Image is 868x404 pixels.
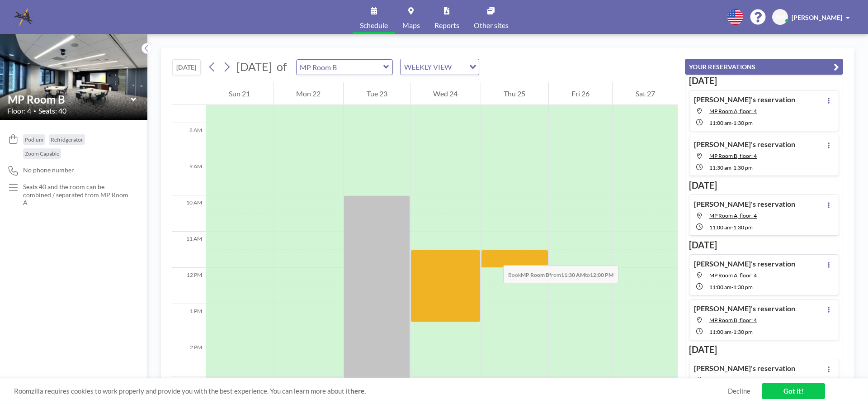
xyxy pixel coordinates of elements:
span: Schedule [360,22,388,29]
div: 8 AM [172,123,206,159]
input: Search for option [454,61,464,73]
span: Other sites [474,22,509,29]
span: Maps [402,22,420,29]
b: 11:30 AM [561,271,585,278]
span: - [731,119,733,126]
div: Wed 24 [410,82,481,105]
h4: [PERSON_NAME]'s reservation [694,140,795,149]
div: Sun 21 [206,82,273,105]
span: [PERSON_NAME] [792,14,842,21]
span: Seats: 40 [38,106,66,115]
div: 1 PM [172,304,206,340]
input: MP Room B [8,93,131,106]
span: 11:30 AM [709,164,731,171]
h3: [DATE] [689,239,839,251]
span: 1:30 PM [733,328,753,335]
span: - [731,164,733,171]
span: Zoom Capable [25,150,59,157]
span: 11:00 AM [709,224,731,231]
div: Fri 26 [549,82,613,105]
button: [DATE] [172,59,201,75]
a: here. [350,387,366,395]
span: [DATE] [236,60,272,73]
b: MP Room B [521,271,549,278]
h3: [DATE] [689,180,839,191]
div: 9 AM [172,159,206,195]
span: 1:30 PM [733,284,753,290]
button: YOUR RESERVATIONS [685,59,843,75]
a: Decline [728,387,750,395]
span: WEEKLY VIEW [402,61,453,73]
div: 2 PM [172,340,206,376]
h4: [PERSON_NAME]'s reservation [694,304,795,313]
h3: [DATE] [689,75,839,86]
span: - [731,284,733,290]
span: 1:30 PM [733,164,753,171]
div: Tue 23 [344,82,410,105]
div: Mon 22 [274,82,344,105]
span: MP Room A, floor: 4 [709,272,757,279]
span: Book from to [503,265,618,283]
span: 11:00 AM [709,284,731,290]
div: Sat 27 [613,82,678,105]
div: Thu 25 [481,82,548,105]
span: MP Room A, floor: 4 [709,376,757,383]
span: AM [775,13,785,21]
h4: [PERSON_NAME]'s reservation [694,200,795,209]
span: Floor: 4 [7,106,31,115]
h4: [PERSON_NAME]'s reservation [694,364,795,373]
p: Seats 40 and the room can be combined / separated from MP Room A [23,183,129,207]
h4: [PERSON_NAME]'s reservation [694,259,795,268]
span: Roomzilla requires cookies to work properly and provide you with the best experience. You can lea... [14,387,728,395]
img: organization-logo [14,8,33,26]
span: - [731,328,733,335]
div: 11 AM [172,232,206,268]
span: MP Room B, floor: 4 [709,317,757,323]
span: Refridgerator [51,136,83,143]
span: 11:00 AM [709,119,731,126]
span: MP Room A, floor: 4 [709,108,757,114]
input: MP Room B [297,60,383,75]
h3: [DATE] [689,344,839,355]
span: No phone number [23,166,74,174]
span: MP Room B, floor: 4 [709,152,757,159]
span: 1:30 PM [733,224,753,231]
div: 10 AM [172,195,206,232]
span: Reports [434,22,459,29]
span: 1:30 PM [733,119,753,126]
span: • [33,108,36,114]
div: 7 AM [172,87,206,123]
span: of [277,60,287,74]
div: 12 PM [172,268,206,304]
h4: [PERSON_NAME]'s reservation [694,95,795,104]
span: Podium [25,136,43,143]
a: Got it! [762,383,825,399]
span: 11:00 AM [709,328,731,335]
b: 12:00 PM [590,271,613,278]
span: MP Room A, floor: 4 [709,212,757,219]
div: Search for option [401,59,479,75]
span: - [731,224,733,231]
